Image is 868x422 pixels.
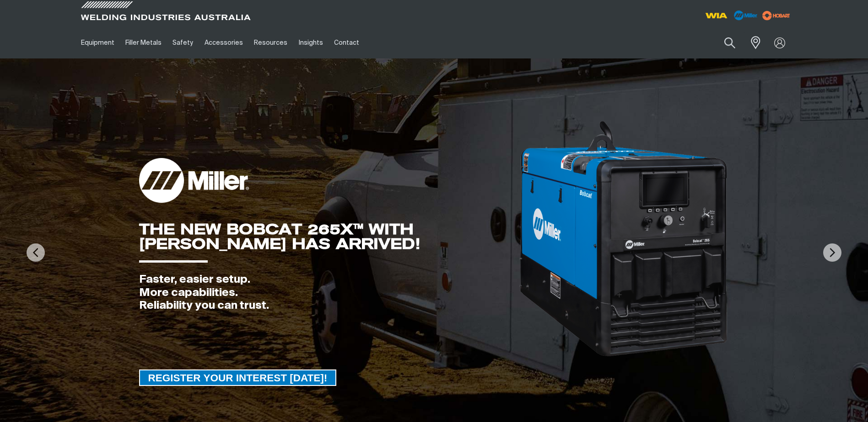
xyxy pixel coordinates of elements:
a: Equipment [75,27,120,58]
a: Insights [293,27,328,58]
a: Filler Metals [120,27,167,58]
button: Search products [714,32,745,53]
a: Safety [167,27,199,58]
div: THE NEW BOBCAT 265X™ WITH [PERSON_NAME] HAS ARRIVED! [139,222,519,251]
a: REGISTER YOUR INTEREST TODAY! [139,369,337,386]
span: REGISTER YOUR INTEREST [DATE]! [140,369,336,386]
a: Resources [248,27,293,58]
a: Contact [329,27,365,58]
img: miller [760,9,793,22]
div: Faster, easier setup. More capabilities. Reliability you can trust. [139,273,519,312]
img: PrevArrow [27,243,45,262]
a: Accessories [199,27,248,58]
img: NextArrow [823,243,841,262]
input: Product name or item number... [702,32,745,53]
nav: Main [75,27,614,58]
